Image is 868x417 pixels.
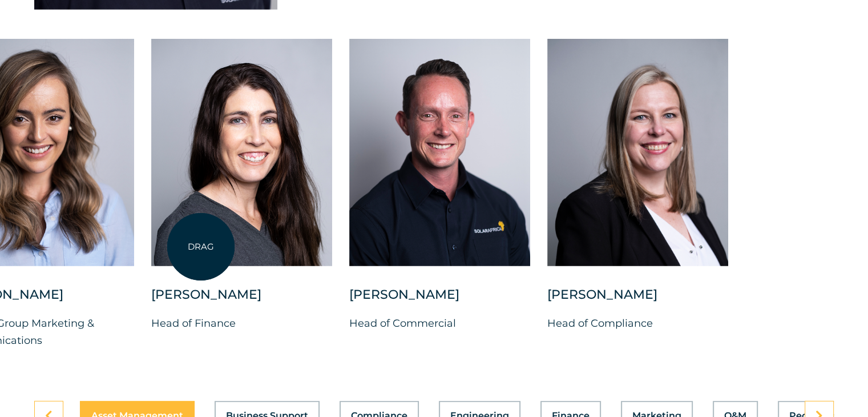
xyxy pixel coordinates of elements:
p: Head of Commercial [349,315,530,332]
div: [PERSON_NAME] [349,286,530,315]
div: [PERSON_NAME] [547,286,728,315]
div: [PERSON_NAME] [151,286,332,315]
p: Head of Finance [151,315,332,332]
p: Head of Compliance [547,315,728,332]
